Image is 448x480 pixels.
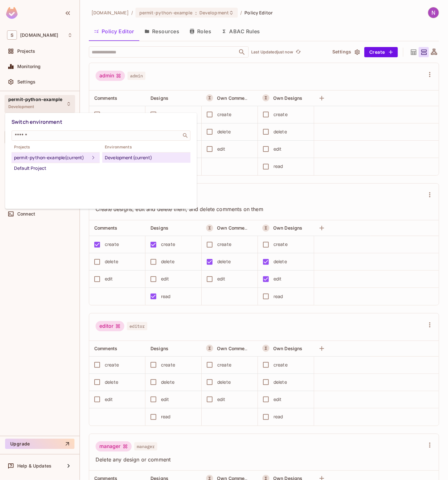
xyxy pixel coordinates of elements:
div: Development (current) [105,154,188,161]
span: Switch environment [12,118,62,125]
span: Environments [102,145,190,150]
span: Projects [12,145,100,150]
div: Default Project [14,164,97,172]
div: permit-python-example (current) [14,154,89,161]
